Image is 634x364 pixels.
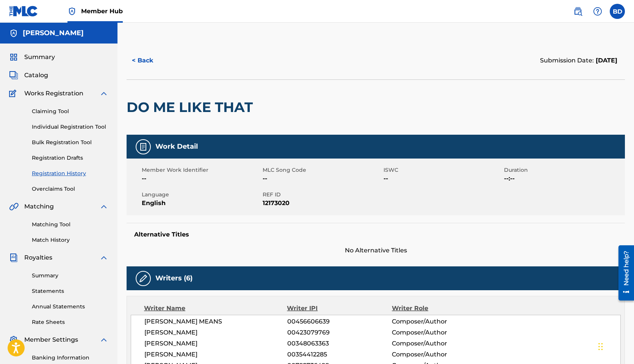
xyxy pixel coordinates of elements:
[9,202,19,211] img: Matching
[287,339,392,348] span: 00348063363
[263,166,382,174] span: MLC Song Code
[139,274,148,283] img: Writers
[144,317,287,326] span: [PERSON_NAME] MEANS
[9,253,18,262] img: Royalties
[392,328,487,337] span: Composer/Author
[287,328,392,337] span: 00423079769
[67,7,77,16] img: Top Rightsholder
[287,304,392,313] div: Writer IPI
[384,174,503,183] span: --
[99,253,108,262] img: expand
[263,191,382,199] span: REF ID
[24,335,78,344] span: Member Settings
[144,328,287,337] span: [PERSON_NAME]
[32,272,108,280] a: Summary
[134,231,617,238] h5: Alternative Titles
[392,317,487,326] span: Composer/Author
[81,7,123,16] span: Member Hub
[139,142,148,151] img: Work Detail
[23,29,84,37] h5: Brandon Douglass
[24,253,52,262] span: Royalties
[144,339,287,348] span: [PERSON_NAME]
[142,174,261,183] span: --
[384,166,503,174] span: ISWC
[392,339,487,348] span: Composer/Author
[32,170,108,177] a: Registration History
[573,7,582,16] img: search
[99,89,108,98] img: expand
[504,166,623,174] span: Duration
[504,174,623,183] span: --:--
[9,335,18,344] img: Member Settings
[590,4,605,19] div: Help
[32,303,108,311] a: Annual Statements
[9,71,48,80] a: CatalogCatalog
[594,57,617,64] span: [DATE]
[263,174,382,183] span: --
[142,191,261,199] span: Language
[392,350,487,359] span: Composer/Author
[32,236,108,244] a: Match History
[142,166,261,174] span: Member Work Identifier
[9,6,38,17] img: MLC Logo
[144,350,287,359] span: [PERSON_NAME]
[9,53,18,62] img: Summary
[24,53,55,62] span: Summary
[9,53,55,62] a: SummarySummary
[32,123,108,131] a: Individual Registration Tool
[32,221,108,229] a: Matching Tool
[32,138,108,146] a: Bulk Registration Tool
[32,318,108,326] a: Rate Sheets
[287,350,392,359] span: 00354412285
[598,335,603,358] div: Drag
[99,202,108,211] img: expand
[32,185,108,193] a: Overclaims Tool
[287,317,392,326] span: 00456606639
[24,89,83,98] span: Works Registration
[9,29,18,38] img: Accounts
[32,354,108,362] a: Banking Information
[9,71,18,80] img: Catalog
[610,4,625,19] div: User Menu
[24,71,48,80] span: Catalog
[127,51,172,70] button: < Back
[24,202,54,211] span: Matching
[9,89,19,98] img: Works Registration
[263,199,382,208] span: 12173020
[570,4,585,19] a: Public Search
[99,335,108,344] img: expand
[540,56,617,65] div: Submission Date:
[127,99,257,116] h2: DO ME LIKE THAT
[142,199,261,208] span: English
[155,142,198,151] h5: Work Detail
[32,107,108,115] a: Claiming Tool
[613,242,634,303] iframe: Resource Center
[32,287,108,295] a: Statements
[593,7,602,16] img: help
[144,304,287,313] div: Writer Name
[127,246,625,255] span: No Alternative Titles
[596,328,634,364] iframe: Chat Widget
[155,274,193,283] h5: Writers (6)
[32,154,108,162] a: Registration Drafts
[392,304,487,313] div: Writer Role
